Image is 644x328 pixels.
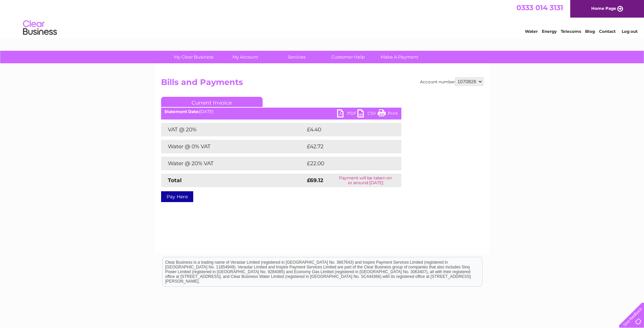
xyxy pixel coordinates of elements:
[168,177,182,183] strong: Total
[599,29,616,34] a: Contact
[161,191,193,202] a: Pay Here
[542,29,557,34] a: Energy
[305,123,386,136] td: £4.40
[305,140,387,153] td: £42.72
[161,78,483,90] h2: Bills and Payments
[161,140,305,153] td: Water @ 0% VAT
[622,29,638,34] a: Log out
[305,157,388,170] td: £22.00
[161,157,305,170] td: Water @ 20% VAT
[164,109,199,114] b: Statement Date:
[166,51,222,63] a: My Clear Business
[307,177,323,183] strong: £69.12
[217,51,273,63] a: My Account
[378,109,398,119] a: Print
[337,109,357,119] a: PDF
[330,174,401,187] td: Payment will be taken on or around [DATE]
[525,29,538,34] a: Water
[320,51,376,63] a: Customer Help
[420,78,483,86] div: Account number
[561,29,581,34] a: Telecoms
[161,109,401,114] div: [DATE]
[585,29,595,34] a: Blog
[161,123,305,136] td: VAT @ 20%
[357,109,378,119] a: CSV
[23,18,57,38] img: logo.png
[372,51,427,63] a: Make A Payment
[161,97,263,107] a: Current Invoice
[269,51,325,63] a: Services
[162,4,482,33] div: Clear Business is a trading name of Verastar Limited (registered in [GEOGRAPHIC_DATA] No. 3667643...
[516,3,563,12] a: 0333 014 3131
